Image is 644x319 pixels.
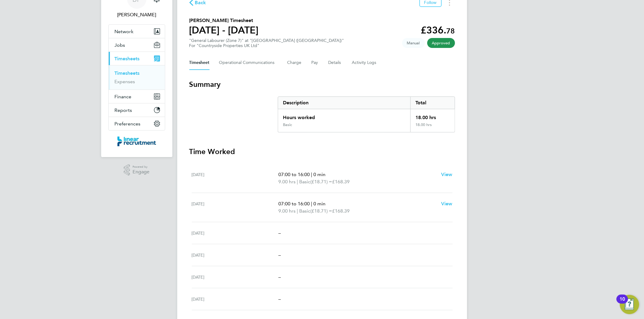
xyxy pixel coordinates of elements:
[115,70,140,76] a: Timesheets
[278,96,455,132] div: Summary
[219,55,278,70] button: Operational Communications
[192,229,279,237] div: [DATE]
[278,208,296,214] span: 9.00 hrs
[287,55,302,70] button: Charge
[441,201,453,207] span: View
[421,24,455,36] app-decimal: £336.
[115,79,135,84] a: Expenses
[328,55,342,70] button: Details
[620,295,639,314] button: Open Resource Center, 10 new notifications
[115,42,125,48] span: Jobs
[278,252,281,258] span: –
[311,201,312,207] span: |
[313,201,325,207] span: 0 min
[352,55,377,70] button: Activity Logs
[189,147,455,156] h3: Time Worked
[278,109,411,122] div: Hours worked
[115,56,140,62] span: Timesheets
[189,38,344,48] div: "General Labourer (Zone 7)" at "[GEOGRAPHIC_DATA] ([GEOGRAPHIC_DATA])"
[189,17,259,24] h2: [PERSON_NAME] Timesheet
[109,65,165,90] div: Timesheets
[108,137,165,146] a: Go to home page
[109,103,165,117] button: Reports
[133,164,149,169] span: Powered by
[332,208,350,214] span: £168.39
[620,299,625,307] div: 10
[109,52,165,65] button: Timesheets
[332,179,350,185] span: £168.39
[313,172,325,177] span: 0 min
[410,122,454,132] div: 18.00 hrs
[109,38,165,52] button: Jobs
[441,172,453,177] span: View
[297,208,298,214] span: |
[115,107,132,113] span: Reports
[278,172,310,177] span: 07:00 to 16:00
[109,25,165,38] button: Network
[189,24,259,36] h1: [DATE] - [DATE]
[278,230,281,236] span: –
[109,117,165,130] button: Preferences
[189,55,210,70] button: Timesheet
[310,208,332,214] span: (£18.71) =
[278,296,281,302] span: –
[278,201,310,207] span: 07:00 to 16:00
[115,29,134,34] span: Network
[109,90,165,103] button: Finance
[441,200,453,207] a: View
[410,109,454,122] div: 18.00 hrs
[192,251,279,259] div: [DATE]
[441,171,453,178] a: View
[108,11,165,18] span: Bethan Parr
[189,43,344,48] div: For "Countryside Properties UK Ltd"
[192,200,279,215] div: [DATE]
[402,38,425,48] span: This timesheet was manually created.
[192,295,279,303] div: [DATE]
[299,178,310,185] span: Basic
[115,94,132,99] span: Finance
[299,207,310,215] span: Basic
[278,179,296,185] span: 9.00 hrs
[410,97,454,109] div: Total
[278,274,281,280] span: –
[447,27,455,35] span: 78
[312,55,319,70] button: Pay
[192,171,279,185] div: [DATE]
[283,122,292,127] div: Basic
[133,169,149,175] span: Engage
[117,137,156,146] img: linearrecruitment-logo-retina.png
[297,179,298,185] span: |
[189,80,455,89] h3: Summary
[124,164,149,176] a: Powered byEngage
[310,179,332,185] span: (£18.71) =
[278,97,411,109] div: Description
[192,273,279,281] div: [DATE]
[427,38,455,48] span: This timesheet has been approved.
[115,121,141,127] span: Preferences
[311,172,312,177] span: |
